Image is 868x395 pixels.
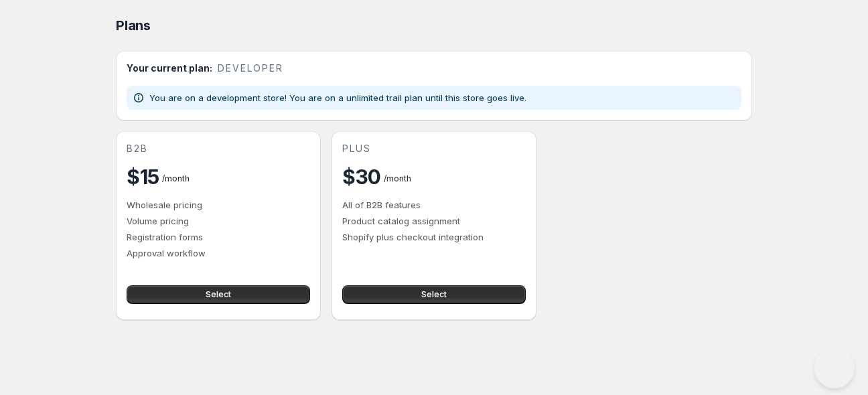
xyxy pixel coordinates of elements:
[127,142,148,155] span: b2b
[342,214,526,228] p: Product catalog assignment
[218,62,283,75] span: developer
[342,230,526,244] p: Shopify plus checkout integration
[384,173,411,183] span: / month
[127,163,159,190] h2: $15
[421,289,447,300] span: Select
[814,348,855,388] iframe: Help Scout Beacon - Open
[116,17,151,33] span: Plans
[162,173,190,183] span: / month
[127,230,310,244] p: Registration forms
[342,198,526,212] p: All of B2B features
[127,246,310,260] p: Approval workflow
[127,198,310,212] p: Wholesale pricing
[206,289,231,300] span: Select
[127,214,310,228] p: Volume pricing
[127,62,212,75] h2: Your current plan:
[342,142,371,155] span: plus
[342,285,526,304] button: Select
[342,163,381,190] h2: $30
[127,285,310,304] button: Select
[149,91,526,104] p: You are on a development store! You are on a unlimited trail plan until this store goes live.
